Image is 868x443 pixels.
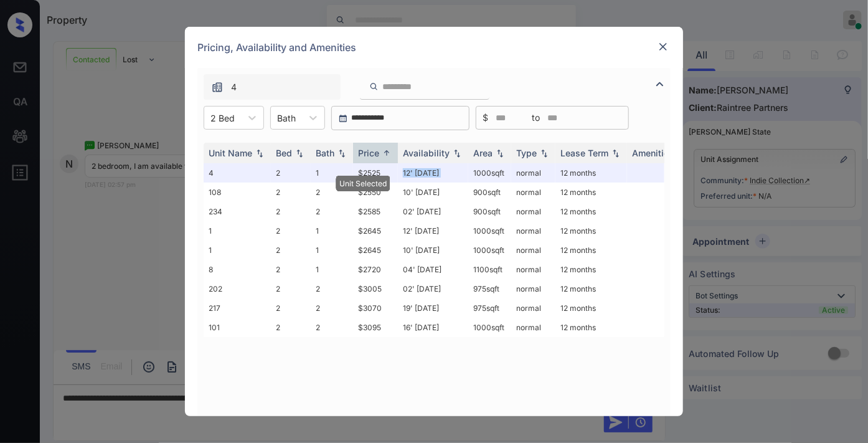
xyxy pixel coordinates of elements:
[311,298,353,318] td: 2
[398,221,468,241] td: 12' [DATE]
[538,149,550,158] img: sorting
[555,241,627,260] td: 12 months
[398,318,468,337] td: 16' [DATE]
[483,111,488,125] span: $
[468,163,511,183] td: 1000 sqft
[468,183,511,202] td: 900 sqft
[555,183,627,202] td: 12 months
[271,241,311,260] td: 2
[204,298,271,318] td: 217
[204,241,271,260] td: 1
[271,260,311,279] td: 2
[271,318,311,337] td: 2
[555,202,627,221] td: 12 months
[185,27,683,68] div: Pricing, Availability and Amenities
[253,149,266,158] img: sorting
[468,221,511,241] td: 1000 sqft
[511,163,555,183] td: normal
[271,298,311,318] td: 2
[311,241,353,260] td: 1
[516,148,537,158] div: Type
[311,279,353,298] td: 2
[468,279,511,298] td: 975 sqft
[511,318,555,337] td: normal
[555,260,627,279] td: 12 months
[204,163,271,183] td: 4
[473,148,493,158] div: Area
[316,148,334,158] div: Bath
[311,183,353,202] td: 2
[211,81,224,93] img: icon-zuma
[311,221,353,241] td: 1
[511,298,555,318] td: normal
[353,221,398,241] td: $2645
[336,149,348,158] img: sorting
[204,183,271,202] td: 108
[311,163,353,183] td: 1
[403,148,450,158] div: Availability
[271,279,311,298] td: 2
[555,221,627,241] td: 12 months
[610,149,622,158] img: sorting
[398,298,468,318] td: 19' [DATE]
[204,279,271,298] td: 202
[511,202,555,221] td: normal
[271,183,311,202] td: 2
[653,77,668,92] img: icon-zuma
[468,202,511,221] td: 900 sqft
[398,202,468,221] td: 02' [DATE]
[511,279,555,298] td: normal
[468,318,511,337] td: 1000 sqft
[494,149,506,158] img: sorting
[204,221,271,241] td: 1
[204,318,271,337] td: 101
[209,148,252,158] div: Unit Name
[398,260,468,279] td: 04' [DATE]
[358,148,379,158] div: Price
[271,163,311,183] td: 2
[468,260,511,279] td: 1100 sqft
[468,241,511,260] td: 1000 sqft
[204,202,271,221] td: 234
[271,202,311,221] td: 2
[398,183,468,202] td: 10' [DATE]
[204,260,271,279] td: 8
[451,149,463,158] img: sorting
[398,241,468,260] td: 10' [DATE]
[231,80,237,94] span: 4
[511,241,555,260] td: normal
[398,163,468,183] td: 12' [DATE]
[276,148,292,158] div: Bed
[380,148,393,158] img: sorting
[657,40,669,53] img: close
[271,221,311,241] td: 2
[353,163,398,183] td: $2525
[353,260,398,279] td: $2720
[398,279,468,298] td: 02' [DATE]
[555,318,627,337] td: 12 months
[311,318,353,337] td: 2
[632,148,674,158] div: Amenities
[511,183,555,202] td: normal
[468,298,511,318] td: 975 sqft
[560,148,608,158] div: Lease Term
[353,279,398,298] td: $3005
[311,202,353,221] td: 2
[353,318,398,337] td: $3095
[555,163,627,183] td: 12 months
[511,260,555,279] td: normal
[511,221,555,241] td: normal
[353,183,398,202] td: $2550
[555,279,627,298] td: 12 months
[353,202,398,221] td: $2585
[311,260,353,279] td: 1
[555,298,627,318] td: 12 months
[353,241,398,260] td: $2645
[293,149,306,158] img: sorting
[369,81,379,92] img: icon-zuma
[532,111,540,125] span: to
[353,298,398,318] td: $3070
